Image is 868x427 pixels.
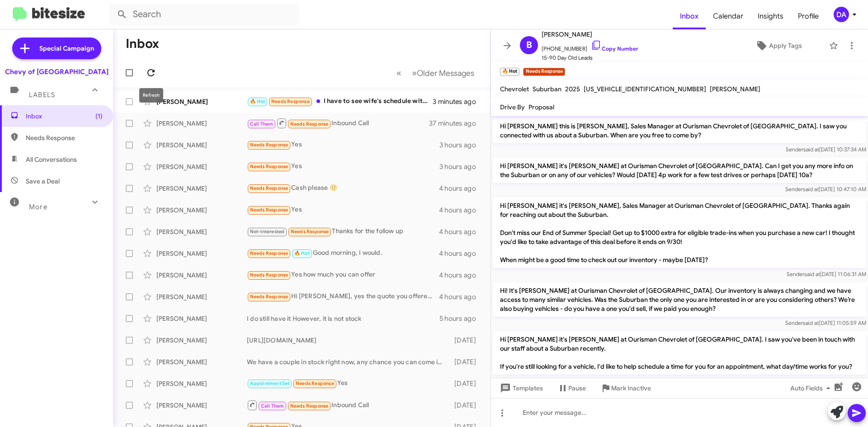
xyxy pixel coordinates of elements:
[528,103,554,111] span: Proposal
[247,357,450,366] div: We have a couple in stock right now, any chance you can come in [DATE]?
[803,146,819,153] span: said at
[291,229,329,235] span: Needs Response
[450,357,483,366] div: [DATE]
[803,186,819,192] span: said at
[732,38,825,54] button: Apply Tags
[250,99,265,104] span: 🔥 Hot
[491,380,550,396] button: Templates
[156,162,247,171] div: [PERSON_NAME]
[750,3,791,29] a: Insights
[156,141,247,150] div: [PERSON_NAME]
[156,227,247,236] div: [PERSON_NAME]
[139,88,163,103] div: Refresh
[156,184,247,193] div: [PERSON_NAME]
[710,85,760,93] span: [PERSON_NAME]
[250,380,290,386] span: Appointment Set
[250,142,288,148] span: Needs Response
[29,203,47,211] span: More
[584,85,706,93] span: [US_VEHICLE_IDENTIFICATION_NUMBER]
[417,68,474,78] span: Older Messages
[26,177,60,186] span: Save a Deal
[611,380,651,396] span: Mark Inactive
[5,67,108,76] div: Chevy of [GEOGRAPHIC_DATA]
[406,64,480,82] button: Next
[250,294,288,300] span: Needs Response
[247,399,450,411] div: Inbound Call
[500,103,525,111] span: Drive By
[156,97,247,106] div: [PERSON_NAME]
[396,67,401,79] span: «
[271,99,310,104] span: Needs Response
[429,119,483,128] div: 37 minutes ago
[26,155,77,164] span: All Conversations
[391,64,407,82] button: Previous
[542,53,638,62] span: 15-90 Day Old Leads
[568,380,586,396] span: Pause
[392,64,480,82] nav: Page navigation example
[433,97,483,106] div: 3 minutes ago
[109,4,299,25] input: Search
[591,45,638,52] a: Copy Number
[250,207,288,213] span: Needs Response
[493,197,866,268] p: Hi [PERSON_NAME] it's [PERSON_NAME], Sales Manager at Ourisman Chevrolet of [GEOGRAPHIC_DATA]. Th...
[247,270,439,280] div: Yes how much you can offer
[247,140,439,150] div: Yes
[834,7,849,22] div: DA
[450,336,483,345] div: [DATE]
[450,379,483,388] div: [DATE]
[533,85,561,93] span: Suburban
[296,380,334,386] span: Needs Response
[39,44,94,53] span: Special Campaign
[247,96,433,107] div: I have to see wife's schedule with car. Prob afternoon
[247,117,429,129] div: Inbound Call
[247,336,450,345] div: [URL][DOMAIN_NAME]
[156,206,247,215] div: [PERSON_NAME]
[247,378,450,389] div: Yes
[156,336,247,345] div: [PERSON_NAME]
[439,141,483,150] div: 3 hours ago
[673,3,706,29] a: Inbox
[412,67,417,79] span: »
[803,319,819,326] span: said at
[156,119,247,128] div: [PERSON_NAME]
[439,162,483,171] div: 3 hours ago
[156,249,247,258] div: [PERSON_NAME]
[156,292,247,301] div: [PERSON_NAME]
[785,186,866,192] span: Sender [DATE] 10:47:10 AM
[247,314,439,323] div: I do still have it However, it is not stock
[247,205,439,215] div: Yes
[542,29,638,40] span: [PERSON_NAME]
[769,38,802,54] span: Apply Tags
[439,206,483,215] div: 4 hours ago
[493,118,866,143] p: Hi [PERSON_NAME] this is [PERSON_NAME], Sales Manager at Ourisman Chevrolet of [GEOGRAPHIC_DATA]....
[706,3,750,29] a: Calendar
[290,121,329,127] span: Needs Response
[250,272,288,278] span: Needs Response
[439,314,483,323] div: 5 hours ago
[156,314,247,323] div: [PERSON_NAME]
[12,38,101,59] a: Special Campaign
[439,184,483,193] div: 4 hours ago
[26,133,103,142] span: Needs Response
[785,319,866,326] span: Sender [DATE] 11:05:59 AM
[493,282,866,317] p: Hi! It's [PERSON_NAME] at Ourisman Chevrolet of [GEOGRAPHIC_DATA]. Our inventory is always changi...
[523,68,565,76] small: Needs Response
[493,158,866,183] p: Hi [PERSON_NAME] it's [PERSON_NAME] at Ourisman Chevrolet of [GEOGRAPHIC_DATA]. Can I get you any...
[550,380,593,396] button: Pause
[791,3,826,29] a: Profile
[247,291,439,302] div: Hi [PERSON_NAME], yes the quote you offered was not within my range. If you can offer a fair pric...
[439,249,483,258] div: 4 hours ago
[247,248,439,258] div: Good morning, I would.
[783,380,841,396] button: Auto Fields
[261,403,284,409] span: Call Them
[29,91,55,99] span: Labels
[156,357,247,366] div: [PERSON_NAME]
[290,403,329,409] span: Needs Response
[156,379,247,388] div: [PERSON_NAME]
[250,185,288,191] span: Needs Response
[804,271,820,277] span: said at
[156,401,247,410] div: [PERSON_NAME]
